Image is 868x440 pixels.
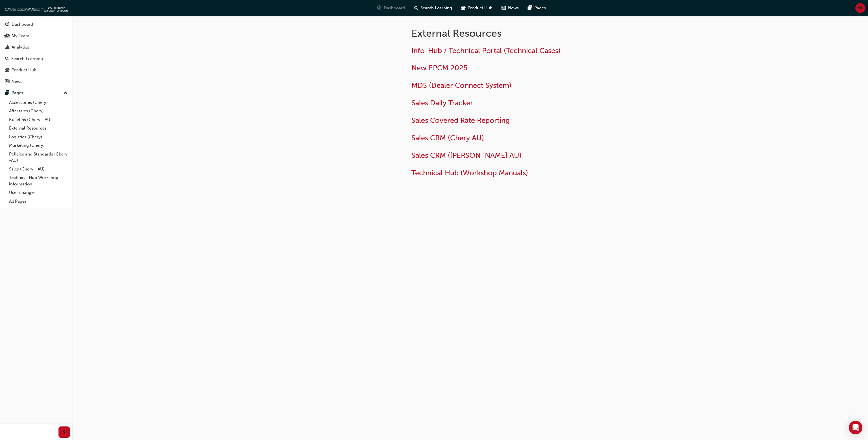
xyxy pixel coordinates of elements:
[5,56,9,62] span: search-icon
[855,3,865,13] button: ML
[12,21,33,28] div: Dashboard
[508,5,519,11] span: News
[411,98,473,107] a: Sales Daily Tracker
[12,78,22,85] div: News
[12,67,36,73] div: Product Hub
[411,151,522,160] a: Sales CRM ([PERSON_NAME] AU)
[373,2,410,14] a: guage-iconDashboard
[5,34,9,39] span: people-icon
[420,5,452,11] span: Search Learning
[411,81,511,90] a: MDS (Dealer Connect System)
[411,46,561,55] a: Info-Hub / Technical Portal (Technical Cases)
[461,5,465,12] span: car-icon
[457,2,497,14] a: car-iconProduct Hub
[2,76,70,87] a: News
[7,107,70,115] a: Aftersales (Chery)
[528,5,532,12] span: pages-icon
[2,88,70,98] button: Pages
[384,5,405,11] span: Dashboard
[497,2,523,14] a: news-iconNews
[7,197,70,206] a: All Pages
[411,27,597,40] h1: External Resources
[414,5,418,12] span: search-icon
[411,133,484,142] a: Sales CRM (Chery AU)
[12,90,23,96] div: Pages
[64,89,68,97] span: up-icon
[3,2,68,14] img: oneconnect
[5,91,9,96] span: pages-icon
[410,2,457,14] a: search-iconSearch Learning
[411,168,528,177] a: Technical Hub (Workshop Manuals)
[2,19,70,30] a: Dashboard
[857,5,863,11] span: ML
[5,79,9,84] span: news-icon
[2,31,70,41] a: My Team
[7,124,70,133] a: External Resources
[7,133,70,141] a: Logistics (Chery)
[7,115,70,124] a: Bulletins (Chery - AU)
[2,54,70,64] a: Search Learning
[7,141,70,150] a: Marketing (Chery)
[7,165,70,174] a: Sales (Chery - AU)
[62,429,66,436] span: prev-icon
[2,18,70,88] button: DashboardMy TeamAnalyticsSearch LearningProduct HubNews
[5,22,9,27] span: guage-icon
[7,98,70,107] a: Accessories (Chery)
[11,56,43,62] div: Search Learning
[7,188,70,197] a: User changes
[849,421,862,434] div: Open Intercom Messenger
[7,150,70,165] a: Policies and Standards (Chery -AU)
[534,5,546,11] span: Pages
[502,5,506,12] span: news-icon
[2,42,70,52] a: Analytics
[411,64,467,72] a: New EPCM 2025
[468,5,492,11] span: Product Hub
[5,45,9,50] span: chart-icon
[12,44,29,51] div: Analytics
[2,65,70,75] a: Product Hub
[5,68,9,73] span: car-icon
[12,33,29,39] div: My Team
[523,2,550,14] a: pages-iconPages
[7,173,70,188] a: Technical Hub Workshop information
[411,116,510,125] a: Sales Covered Rate Reporting
[377,5,381,12] span: guage-icon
